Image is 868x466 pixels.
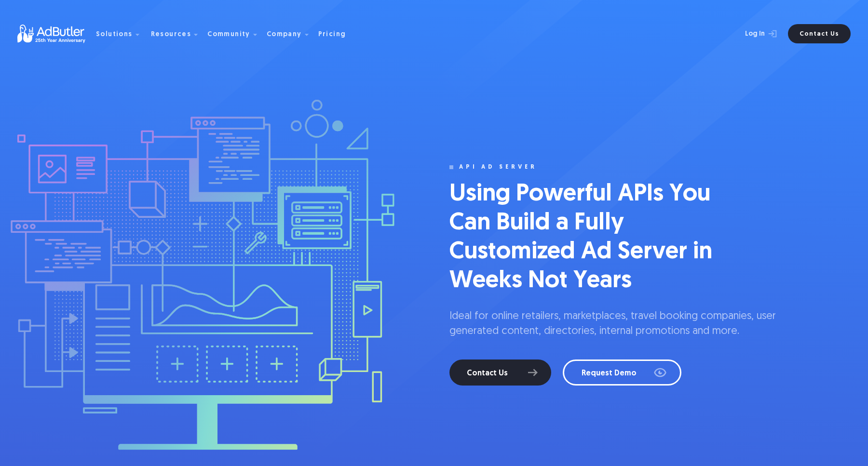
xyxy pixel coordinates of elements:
[318,29,354,38] a: Pricing
[449,180,739,296] h1: Using Powerful APIs You Can Build a Fully Customized Ad Server in Weeks Not Years
[151,31,191,38] div: Resources
[318,31,346,38] div: Pricing
[719,24,782,43] a: Log In
[788,24,851,43] a: Contact Us
[449,309,814,339] p: Ideal for online retailers, marketplaces, travel booking companies, user generated content, direc...
[96,31,133,38] div: Solutions
[207,31,250,38] div: Community
[563,359,681,386] a: Request Demo
[459,164,537,171] div: API Ad Server
[449,359,551,386] a: Contact Us
[267,31,302,38] div: Company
